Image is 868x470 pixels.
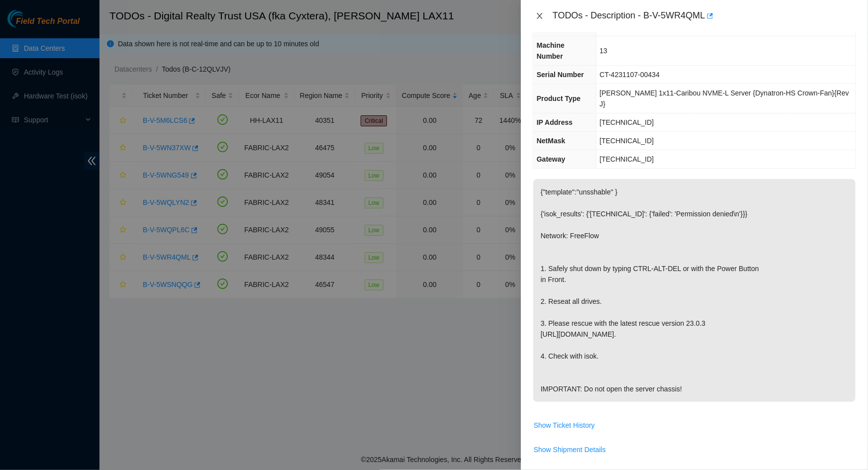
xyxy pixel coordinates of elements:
span: IP Address [537,118,573,126]
span: [PERSON_NAME] 1x11-Caribou NVME-L Server {Dynatron-HS Crown-Fan}{Rev J} [600,89,849,108]
span: [TECHNICAL_ID] [600,137,654,145]
span: CT-4231107-00434 [600,71,660,79]
button: Show Shipment Details [533,442,606,458]
span: close [536,12,544,20]
span: Machine Number [537,41,565,60]
span: [TECHNICAL_ID] [600,155,654,163]
button: Show Ticket History [533,417,595,433]
span: Product Type [537,94,580,102]
span: NetMask [537,137,566,145]
span: Gateway [537,155,566,163]
span: Show Ticket History [534,420,595,431]
span: Show Shipment Details [534,444,606,455]
div: TODOs - Description - B-V-5WR4QML [553,8,856,24]
span: Serial Number [537,71,584,79]
button: Close [533,11,547,21]
span: 13 [600,47,608,55]
p: {"template":"unsshable" } {'isok_results': {'[TECHNICAL_ID]': {'failed': 'Permission denied\n'}}}... [533,179,856,402]
span: [TECHNICAL_ID] [600,118,654,126]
